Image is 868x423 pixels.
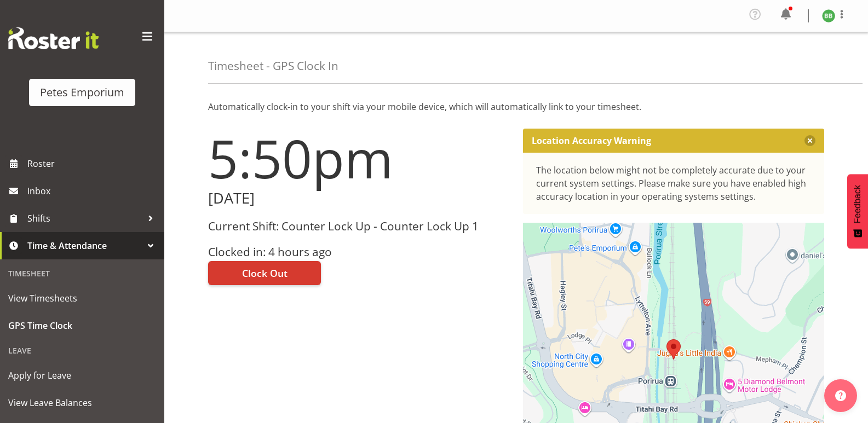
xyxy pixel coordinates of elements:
[208,246,510,258] h3: Clocked in: 4 hours ago
[8,317,156,334] span: GPS Time Clock
[835,390,846,401] img: help-xxl-2.png
[804,135,815,146] button: Close message
[8,27,99,49] img: Rosterit website logo
[3,389,162,416] a: View Leave Balances
[3,262,162,285] div: Timesheet
[208,100,824,113] p: Automatically clock-in to your shift via your mobile device, which will automatically link to you...
[822,9,835,22] img: beena-bist9974.jpg
[853,185,863,223] span: Feedback
[40,84,124,101] div: Petes Emporium
[532,135,651,146] p: Location Accuracy Warning
[27,237,142,254] span: Time & Attendance
[3,312,162,339] a: GPS Time Clock
[536,164,812,203] div: The location below might not be completely accurate due to your current system settings. Please m...
[208,129,510,188] h1: 5:50pm
[242,266,288,280] span: Clock Out
[847,174,868,248] button: Feedback - Show survey
[208,190,510,207] h2: [DATE]
[3,285,162,312] a: View Timesheets
[3,339,162,362] div: Leave
[3,362,162,389] a: Apply for Leave
[27,155,159,172] span: Roster
[27,183,159,199] span: Inbox
[208,261,321,285] button: Clock Out
[208,60,338,72] h4: Timesheet - GPS Clock In
[8,395,156,411] span: View Leave Balances
[8,290,156,306] span: View Timesheets
[27,210,142,227] span: Shifts
[8,367,156,384] span: Apply for Leave
[208,220,510,233] h3: Current Shift: Counter Lock Up - Counter Lock Up 1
